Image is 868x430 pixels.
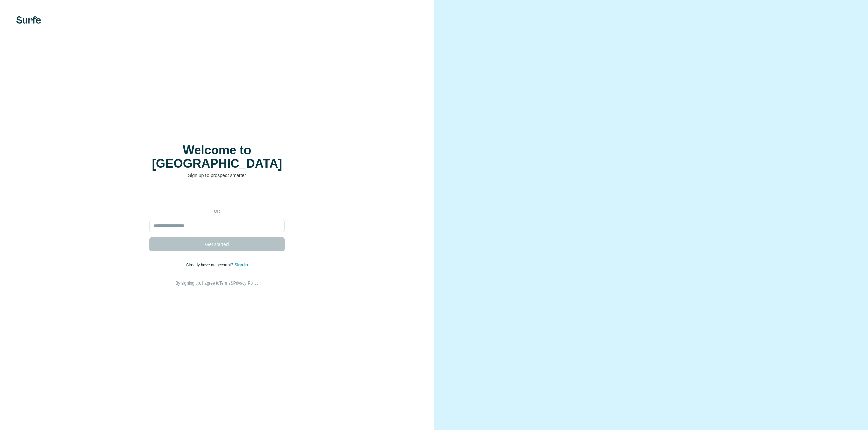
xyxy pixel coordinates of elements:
[146,189,288,204] iframe: Sign in with Google Button
[234,263,248,267] a: Sign in
[219,281,231,286] a: Terms
[176,281,259,286] span: By signing up, I agree to &
[16,16,41,24] img: Surfe's logo
[206,208,228,214] p: or
[149,143,285,171] h1: Welcome to [GEOGRAPHIC_DATA]
[233,281,259,286] a: Privacy Policy
[149,172,285,179] p: Sign up to prospect smarter
[186,263,235,267] span: Already have an account?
